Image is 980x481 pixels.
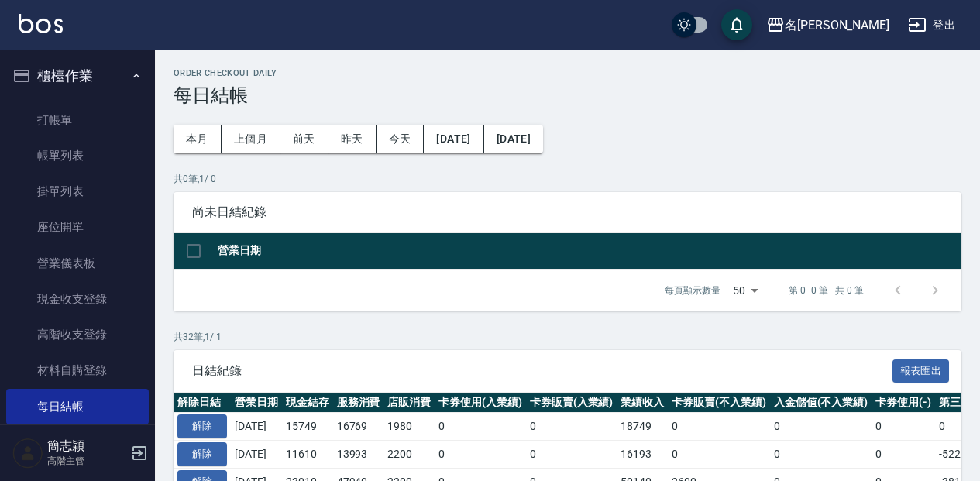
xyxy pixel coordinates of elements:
p: 高階主管 [47,454,126,468]
th: 入金儲值(不入業績) [770,393,872,413]
td: 11610 [282,441,333,469]
button: 今天 [377,125,425,153]
th: 營業日期 [214,233,961,270]
button: [DATE] [424,125,483,153]
span: 日結紀錄 [192,363,892,379]
td: 0 [668,441,770,469]
a: 高階收支登錄 [6,317,149,352]
button: save [721,9,752,40]
a: 排班表 [6,424,149,460]
a: 掛單列表 [6,174,149,209]
th: 卡券使用(入業績) [435,393,526,413]
th: 現金結存 [282,393,333,413]
td: 16193 [617,441,668,469]
div: 名[PERSON_NAME] [785,15,889,35]
a: 打帳單 [6,102,149,138]
button: 上個月 [222,125,280,153]
p: 共 0 筆, 1 / 0 [174,172,961,186]
button: 前天 [280,125,328,153]
td: 0 [435,441,526,469]
a: 帳單列表 [6,138,149,174]
button: [DATE] [484,125,543,153]
p: 第 0–0 筆 共 0 筆 [789,283,864,297]
th: 卡券使用(-) [872,393,935,413]
td: 1980 [383,413,435,441]
p: 共 32 筆, 1 / 1 [174,330,961,344]
th: 店販消費 [383,393,435,413]
td: 0 [668,413,770,441]
th: 營業日期 [231,393,282,413]
div: 50 [727,270,764,311]
h3: 每日結帳 [174,84,961,106]
td: 16769 [333,413,384,441]
span: 尚未日結紀錄 [192,204,943,220]
a: 座位開單 [6,209,149,245]
a: 現金收支登錄 [6,281,149,317]
td: 0 [435,413,526,441]
td: [DATE] [231,413,282,441]
a: 每日結帳 [6,389,149,424]
a: 材料自購登錄 [6,352,149,388]
h2: Order checkout daily [174,68,961,78]
td: 0 [770,413,872,441]
button: 登出 [902,11,961,40]
img: Logo [19,14,63,33]
td: 13993 [333,441,384,469]
button: 昨天 [328,125,377,153]
th: 業績收入 [617,393,668,413]
button: 解除 [177,414,227,438]
button: 解除 [177,442,227,466]
p: 每頁顯示數量 [665,283,720,297]
th: 卡券販賣(不入業績) [668,393,770,413]
td: 0 [526,441,617,469]
td: 2200 [383,441,435,469]
td: 0 [770,441,872,469]
th: 解除日結 [174,393,231,413]
a: 報表匯出 [892,362,950,377]
h5: 簡志穎 [47,438,126,454]
a: 營業儀表板 [6,246,149,281]
img: Person [12,438,43,469]
td: 0 [872,413,935,441]
button: 櫃檯作業 [6,56,149,96]
th: 服務消費 [333,393,384,413]
td: [DATE] [231,441,282,469]
td: 18749 [617,413,668,441]
td: 0 [872,441,935,469]
button: 名[PERSON_NAME] [760,9,896,41]
th: 卡券販賣(入業績) [526,393,617,413]
button: 本月 [174,125,222,153]
td: 15749 [282,413,333,441]
td: 0 [526,413,617,441]
button: 報表匯出 [892,359,950,383]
